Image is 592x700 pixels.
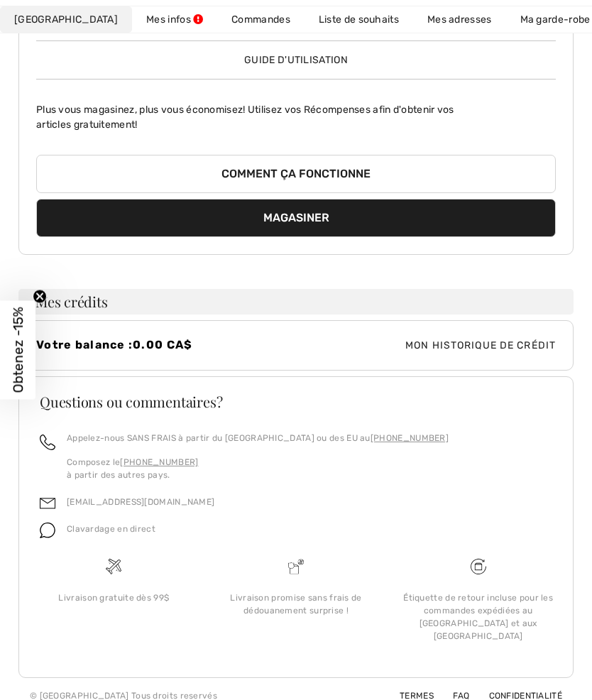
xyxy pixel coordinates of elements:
[40,434,55,450] img: call
[33,290,47,304] button: Close teaser
[305,6,413,33] a: Liste de souhaits
[67,456,449,481] p: Composez le à partir des autres pays.
[67,432,449,444] p: Appelez-nous SANS FRAIS à partir du [GEOGRAPHIC_DATA] ou des EU au
[40,496,55,511] img: email
[288,559,304,574] img: Livraison promise sans frais de dédouanement surprise&nbsp;!
[133,338,192,351] span: 0.00 CA$
[413,6,506,33] a: Mes adresses
[36,155,556,193] button: Comment ça fonctionne
[132,6,217,33] a: Mes infos
[40,395,552,409] h3: Questions ou commentaires?
[471,559,486,574] img: Livraison gratuite dès 99$
[18,289,574,315] h3: Mes crédits
[40,523,55,538] img: chat
[10,307,26,393] span: Obtenez -15%
[36,338,296,351] h4: Votre balance :
[371,433,449,443] a: [PHONE_NUMBER]
[36,199,556,237] button: Magasiner
[216,591,376,617] div: Livraison promise sans frais de dédouanement surprise !
[36,91,556,132] p: Plus vous magasinez, plus vous économisez! Utilisez vos Récompenses afin d'obtenir vos articles g...
[67,497,214,507] a: [EMAIL_ADDRESS][DOMAIN_NAME]
[296,338,556,353] span: Mon historique de crédit
[14,12,118,27] span: [GEOGRAPHIC_DATA]
[67,524,155,534] span: Clavardage en direct
[398,591,558,642] div: Étiquette de retour incluse pour les commandes expédiées au [GEOGRAPHIC_DATA] et aux [GEOGRAPHIC_...
[120,457,198,467] a: [PHONE_NUMBER]
[217,6,305,33] a: Commandes
[34,591,194,604] div: Livraison gratuite dès 99$
[244,54,348,66] span: Guide d'utilisation
[106,559,121,574] img: Livraison gratuite dès 99$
